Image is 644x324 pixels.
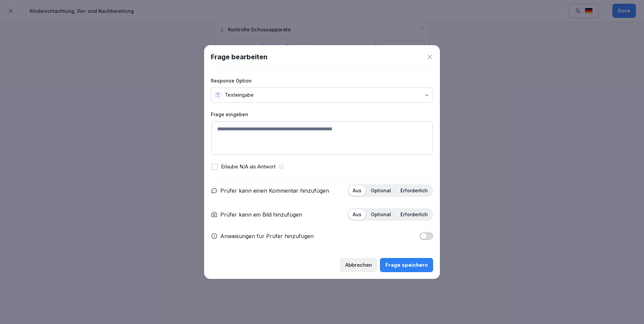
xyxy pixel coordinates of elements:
[211,111,433,118] label: Frage eingeben
[221,163,276,171] p: Erlaube N/A als Antwort
[400,212,428,218] p: Erforderlich
[220,210,302,219] p: Prüfer kann ein Bild hinzufügen
[380,258,433,272] button: Frage speichern
[211,52,267,62] h1: Frage bearbeiten
[371,188,391,194] p: Optional
[220,187,329,195] p: Prüfer kann einen Kommentar hinzufügen
[211,77,433,84] label: Response Option
[353,212,361,218] p: Aus
[400,188,428,194] p: Erforderlich
[345,261,372,269] div: Abbrechen
[353,188,361,194] p: Aus
[220,232,314,240] p: Anweisungen für Prüfer hinzufügen
[385,261,428,269] div: Frage speichern
[371,212,391,218] p: Optional
[340,258,377,272] button: Abbrechen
